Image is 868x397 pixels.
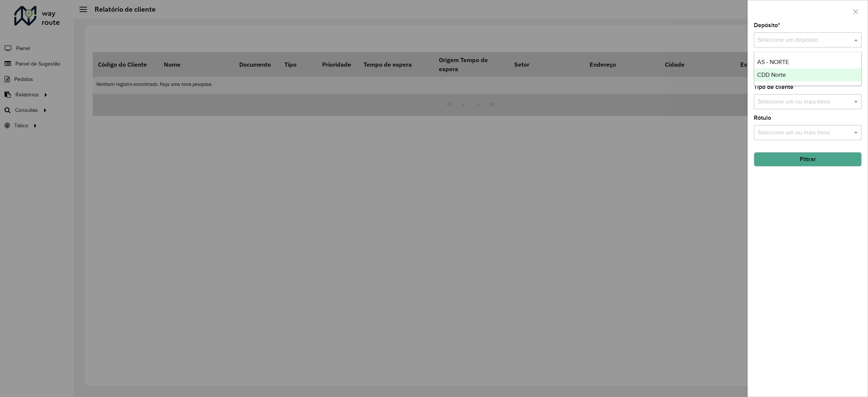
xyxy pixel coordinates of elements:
[754,82,793,92] label: Tipo de cliente
[754,152,862,166] button: Filtrar
[754,21,780,30] label: Depósito
[757,72,786,78] span: CDD Norte
[754,113,771,122] label: Rótulo
[754,52,862,86] ng-dropdown-panel: Options list
[757,59,789,65] span: AS - NORTE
